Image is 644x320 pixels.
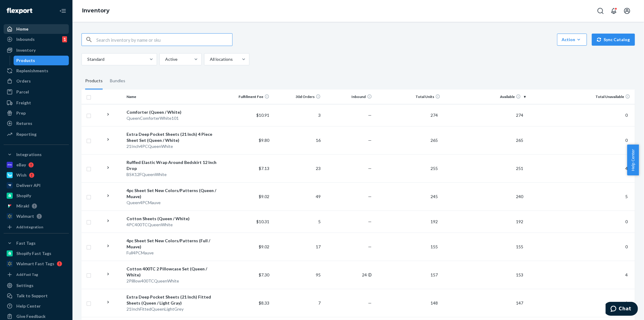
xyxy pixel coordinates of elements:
[368,113,372,118] span: —
[14,56,69,65] a: Products
[428,166,440,171] span: 255
[16,131,37,137] div: Reporting
[623,272,630,277] span: 4
[514,113,526,118] span: 274
[621,5,633,17] button: Open account menu
[220,90,272,104] th: Fulfillment Fee
[259,194,269,199] span: $9.02
[127,115,218,121] div: QueenComforterWhite101
[323,261,374,289] td: 24
[127,171,218,178] div: BSK12FQueenWhite
[16,272,38,277] div: Add Fast Tag
[4,129,69,139] a: Reporting
[96,34,232,46] input: Search inventory by name or sku
[16,120,32,126] div: Returns
[127,266,218,278] div: Cotton 400TC 2 Pillowcase Set (Queen / White)
[623,300,630,305] span: 1
[127,216,218,222] div: Cotton Sheets (Queen / White)
[165,56,165,62] input: Active
[4,45,69,55] a: Inventory
[4,181,69,190] a: Deliverr API
[110,73,125,90] div: Bundles
[127,200,218,206] div: Queen4PCMauve
[256,113,269,118] span: $10.91
[85,73,103,90] div: Products
[4,160,69,170] a: eBay
[428,300,440,305] span: 148
[514,272,526,277] span: 153
[4,201,69,211] a: Mirakl
[127,238,218,250] div: 4pc Sheet Set New Colors/Patterns (Full / Muave)
[4,98,69,108] a: Freight
[368,244,372,249] span: —
[77,2,114,20] ol: breadcrumbs
[443,90,528,104] th: Available
[514,300,526,305] span: 147
[4,271,69,278] a: Add Fast Tag
[272,289,323,317] td: 7
[4,249,69,258] a: Shopify Fast Tags
[16,68,48,74] div: Replenishments
[528,90,635,104] th: Total Unavailable
[374,90,443,104] th: Total Units
[16,26,28,32] div: Home
[562,37,582,43] div: Action
[4,66,69,76] a: Replenishments
[4,87,69,97] a: Parcel
[428,244,440,249] span: 155
[82,7,110,14] a: Inventory
[4,34,69,44] a: Inbounds1
[623,194,630,199] span: 5
[272,261,323,289] td: 95
[259,166,269,171] span: $7.13
[16,152,42,158] div: Integrations
[623,219,630,224] span: 0
[4,170,69,180] a: Wish
[16,110,26,116] div: Prep
[368,194,372,199] span: —
[514,138,526,143] span: 265
[16,293,48,299] div: Talk to Support
[4,108,69,118] a: Prep
[514,194,526,199] span: 240
[256,219,269,224] span: $10.31
[4,24,69,34] a: Home
[608,5,620,17] button: Open notifications
[272,126,323,154] td: 16
[127,143,218,149] div: 21Inch4PCQueenWhite
[514,166,526,171] span: 251
[127,294,218,306] div: Extra Deep Pocket Sheets (21 Inch) Fitted Sheets (Queen / Light Gray)
[7,8,32,14] img: Flexport logo
[127,222,218,228] div: 4PC400TCQueenWhite
[209,56,210,62] input: All locations
[16,172,27,178] div: Wish
[259,272,269,277] span: $7.30
[272,182,323,211] td: 49
[514,244,526,249] span: 155
[259,138,269,143] span: $9.80
[623,138,630,143] span: 0
[16,36,35,42] div: Inbounds
[16,203,29,209] div: Mirakl
[127,278,218,284] div: 2Pilllow400TCQueenWhite
[127,306,218,312] div: 21InchFittedQueenLightGrey
[16,162,26,168] div: eBay
[16,47,36,53] div: Inventory
[16,313,46,319] div: Give Feedback
[627,145,639,175] button: Help Center
[16,224,43,230] div: Add Integration
[4,150,69,159] button: Integrations
[514,219,526,224] span: 192
[428,219,440,224] span: 192
[16,240,36,246] div: Fast Tags
[16,193,31,199] div: Shopify
[16,182,40,188] div: Deliverr API
[259,300,269,305] span: $8.33
[4,259,69,269] a: Walmart Fast Tags
[124,90,220,104] th: Name
[16,303,41,309] div: Help Center
[272,104,323,126] td: 3
[17,57,35,64] div: Products
[4,301,69,311] a: Help Center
